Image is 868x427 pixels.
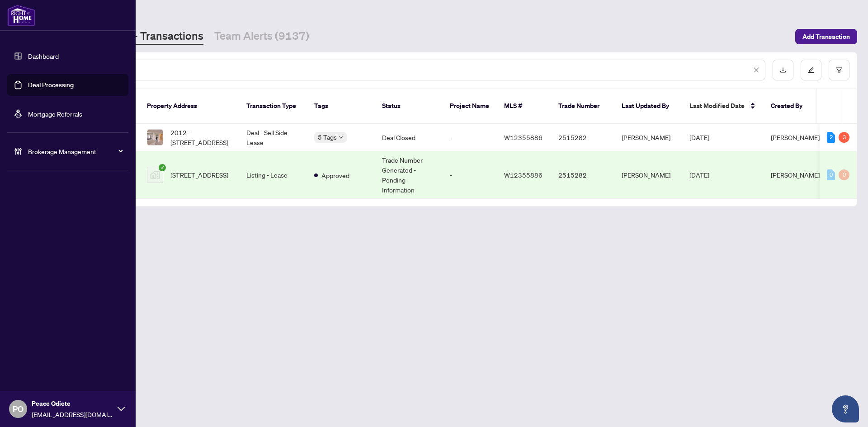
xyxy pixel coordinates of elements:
a: Deal Processing [28,81,74,89]
span: [PERSON_NAME] [771,171,820,179]
td: - [443,124,497,151]
th: Trade Number [551,89,614,124]
span: down [339,135,343,140]
button: Add Transaction [795,29,857,44]
th: Project Name [443,89,497,124]
a: Mortgage Referrals [28,110,82,118]
td: 2515282 [551,151,614,199]
td: Listing - Lease [239,151,307,199]
a: Team Alerts (9137) [214,28,309,45]
th: Status [375,89,443,124]
span: Brokerage Management [28,146,122,156]
span: check-circle [159,164,166,171]
button: edit [801,60,821,80]
td: Deal Closed [375,124,443,151]
span: filter [836,67,842,73]
th: Tags [307,89,375,124]
span: 2012-[STREET_ADDRESS] [170,127,232,147]
span: Add Transaction [802,29,850,44]
td: - [443,151,497,199]
span: edit [808,67,814,73]
div: 3 [839,132,849,143]
div: 0 [839,169,849,180]
td: [PERSON_NAME] [614,124,682,151]
th: Last Modified Date [682,89,764,124]
button: filter [829,60,849,80]
span: Last Modified Date [689,101,745,111]
span: [DATE] [689,133,709,141]
div: 0 [827,169,835,180]
th: MLS # [497,89,551,124]
th: Transaction Type [239,89,307,124]
td: Deal - Sell Side Lease [239,124,307,151]
a: Dashboard [28,52,59,60]
th: Last Updated By [614,89,682,124]
th: Created By [764,89,818,124]
span: [DATE] [689,171,709,179]
img: thumbnail-img [147,130,163,145]
span: PO [13,403,24,415]
td: [PERSON_NAME] [614,151,682,199]
span: W12355886 [504,171,542,179]
span: [EMAIL_ADDRESS][DOMAIN_NAME] [32,409,113,419]
span: close [753,67,759,73]
div: 2 [827,132,835,143]
td: Trade Number Generated - Pending Information [375,151,443,199]
th: Property Address [140,89,239,124]
span: [PERSON_NAME] [771,133,820,141]
span: 5 Tags [318,132,337,142]
td: 2515282 [551,124,614,151]
span: Peace Odiete [32,399,113,408]
button: download [773,60,793,80]
span: W12355886 [504,133,542,141]
img: thumbnail-img [147,167,163,183]
button: Open asap [832,395,859,422]
img: logo [7,5,35,26]
span: download [780,67,786,73]
span: [STREET_ADDRESS] [170,170,228,180]
span: Approved [321,170,349,180]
